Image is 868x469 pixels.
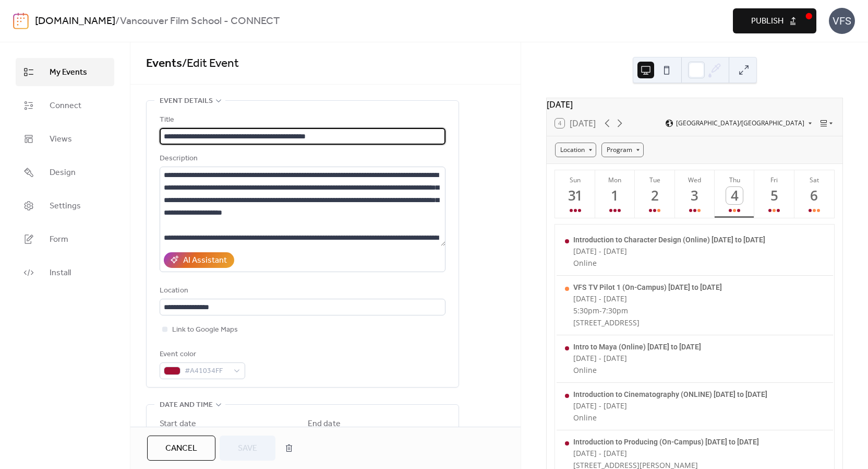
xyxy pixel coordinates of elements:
[602,306,628,315] span: 7:30pm
[146,52,182,75] a: Events
[16,192,114,220] a: Settings
[16,125,114,153] a: Views
[573,413,767,423] div: Online
[678,175,712,184] div: Wed
[573,306,599,315] span: 5:30pm
[715,170,754,218] button: Thu4
[547,98,842,111] div: [DATE]
[160,95,213,108] span: Event details
[16,225,114,253] a: Form
[598,175,632,184] div: Mon
[35,11,115,31] a: [DOMAIN_NAME]
[599,306,602,315] span: -
[595,170,635,218] button: Mon1
[185,365,228,378] span: #A41034FF
[635,170,674,218] button: Tue2
[573,390,767,398] div: Introduction to Cinematography (ONLINE) [DATE] to [DATE]
[675,170,715,218] button: Wed3
[50,100,81,112] span: Connect
[573,318,722,327] div: [STREET_ADDRESS]
[120,11,280,31] b: Vancouver Film School - CONNECT
[16,158,114,186] a: Design
[573,448,759,458] div: [DATE] - [DATE]
[573,283,722,291] div: VFS TV Pilot 1 (On-Campus) [DATE] to [DATE]
[726,187,743,204] div: 4
[160,399,213,412] span: Date and time
[798,175,831,184] div: Sat
[573,401,767,411] div: [DATE] - [DATE]
[555,170,595,218] button: Sun31
[733,8,816,33] button: Publish
[172,324,238,336] span: Link to Google Maps
[573,258,765,268] div: Online
[16,91,114,120] a: Connect
[573,294,722,303] div: [DATE] - [DATE]
[182,52,239,75] span: / Edit Event
[160,114,443,126] div: Title
[160,418,196,430] div: Start date
[573,343,701,351] div: Intro to Maya (Online) [DATE] to [DATE]
[160,348,243,361] div: Event color
[573,353,701,363] div: [DATE] - [DATE]
[308,418,341,430] div: End date
[794,170,834,218] button: Sat6
[50,167,76,179] span: Design
[160,153,443,165] div: Description
[754,170,794,218] button: Fri5
[16,259,114,287] a: Install
[638,175,671,184] div: Tue
[757,175,791,184] div: Fri
[183,254,227,267] div: AI Assistant
[676,120,804,126] span: [GEOGRAPHIC_DATA]/[GEOGRAPHIC_DATA]
[806,187,823,204] div: 6
[607,187,624,204] div: 1
[751,15,783,28] span: Publish
[829,8,855,34] div: VFS
[718,175,751,184] div: Thu
[766,187,783,204] div: 5
[646,187,664,204] div: 2
[16,58,114,86] a: My Events
[573,236,765,244] div: Introduction to Character Design (Online) [DATE] to [DATE]
[558,175,592,184] div: Sun
[13,13,29,29] img: logo
[566,187,584,204] div: 31
[50,267,71,279] span: Install
[573,438,759,446] div: Introduction to Producing (On-Campus) [DATE] to [DATE]
[50,66,87,79] span: My Events
[115,11,120,31] b: /
[160,285,443,297] div: Location
[165,442,197,455] span: Cancel
[50,233,68,246] span: Form
[50,200,81,213] span: Settings
[573,246,765,256] div: [DATE] - [DATE]
[573,365,701,375] div: Online
[686,187,703,204] div: 3
[164,252,234,268] button: AI Assistant
[147,436,215,461] button: Cancel
[50,133,72,146] span: Views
